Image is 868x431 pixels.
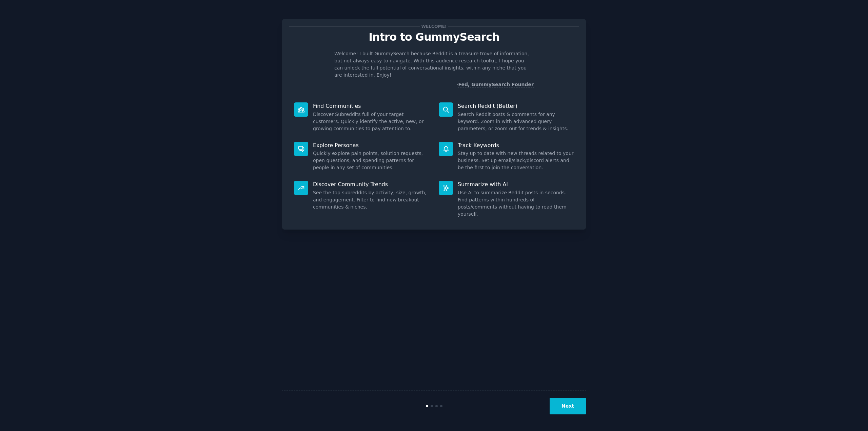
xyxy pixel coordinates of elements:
p: Search Reddit (Better) [458,102,574,110]
p: Intro to GummySearch [289,31,579,43]
dd: Discover Subreddits full of your target customers. Quickly identify the active, new, or growing c... [313,111,429,132]
a: Fed, GummySearch Founder [458,82,534,87]
p: Summarize with AI [458,181,574,188]
p: Find Communities [313,102,429,110]
dd: Quickly explore pain points, solution requests, open questions, and spending patterns for people ... [313,150,429,171]
p: Welcome! I built GummySearch because Reddit is a treasure trove of information, but not always ea... [334,50,534,79]
dd: Stay up to date with new threads related to your business. Set up email/slack/discord alerts and ... [458,150,574,171]
dd: See the top subreddits by activity, size, growth, and engagement. Filter to find new breakout com... [313,189,429,211]
p: Discover Community Trends [313,181,429,188]
p: Track Keywords [458,142,574,149]
span: Welcome! [420,23,448,30]
p: Explore Personas [313,142,429,149]
dd: Use AI to summarize Reddit posts in seconds. Find patterns within hundreds of posts/comments with... [458,189,574,218]
dd: Search Reddit posts & comments for any keyword. Zoom in with advanced query parameters, or zoom o... [458,111,574,132]
button: Next [550,398,586,414]
div: - [456,81,534,88]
